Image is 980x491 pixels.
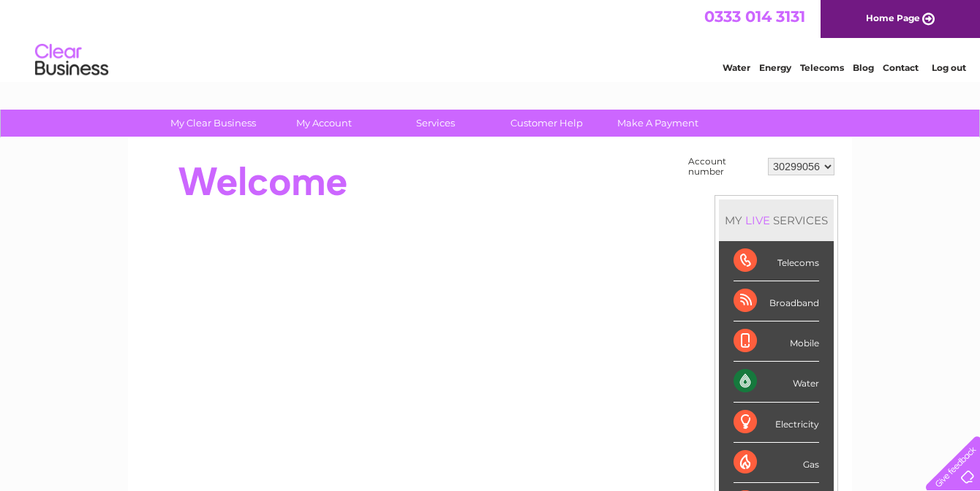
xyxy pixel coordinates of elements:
a: Log out [932,62,966,73]
div: Mobile [734,321,819,362]
div: Electricity [734,403,819,443]
a: Blog [853,62,874,73]
div: Water [734,362,819,402]
a: My Account [264,110,385,137]
td: Account number [685,153,764,180]
div: Gas [734,443,819,483]
a: Energy [759,62,791,73]
a: Customer Help [486,110,607,137]
a: Contact [883,62,919,73]
div: Clear Business is a trading name of Verastar Limited (registered in [GEOGRAPHIC_DATA] No. 3667643... [146,8,837,71]
a: Services [375,110,496,137]
div: Telecoms [734,241,819,281]
img: logo.png [34,38,109,83]
a: Water [723,62,750,73]
a: My Clear Business [153,110,274,137]
a: Telecoms [800,62,844,73]
div: Broadband [734,281,819,321]
a: 0333 014 3131 [704,7,805,26]
div: LIVE [742,213,773,227]
div: MY SERVICES [719,199,834,241]
a: Make A Payment [598,110,718,137]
